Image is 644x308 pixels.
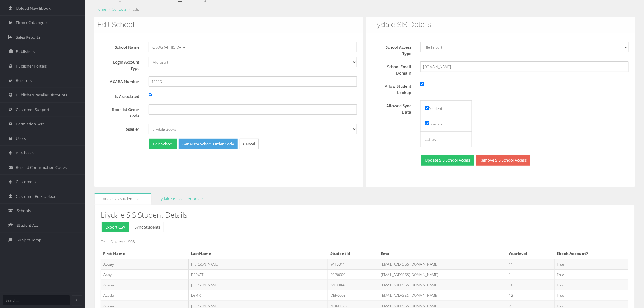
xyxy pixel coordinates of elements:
a: Remove SIS School Access [476,155,530,166]
span: Upload New Ebook [16,5,51,11]
a: Lilydale SIS Student Details [94,193,151,205]
span: Purchases [16,150,34,156]
td: PEPYAT [189,270,328,280]
a: Generate School Order Code [179,139,238,149]
li: Edit [127,6,139,12]
p: Total Students: 906 [101,238,628,245]
label: Is Associated [100,91,144,100]
a: Cancel [240,139,259,149]
span: Customers [16,179,36,185]
td: DER0008 [328,290,378,301]
th: StudentId [328,248,378,259]
td: [PERSON_NAME] [189,280,328,290]
span: Subject Temp. [17,237,42,243]
button: Sync Students [131,222,164,233]
span: Publishers [16,49,35,54]
li: Teacher [420,116,472,132]
td: True [554,280,628,290]
td: [EMAIL_ADDRESS][DOMAIN_NAME] [378,270,506,280]
label: ACARA Number [100,76,144,85]
button: Export CSV [102,222,129,233]
label: Allowed Sync Data [372,100,416,115]
a: Home [96,6,106,12]
th: Email [378,248,506,259]
th: LastName [189,248,328,259]
td: 11 [506,270,554,280]
span: Ebook Catalogue [16,20,47,26]
a: Lilydale SIS Teacher Details [152,193,209,205]
td: DERIX [189,290,328,301]
td: Abbey [101,259,189,270]
td: True [554,259,628,270]
th: Yearlevel [506,248,554,259]
h3: Lilydale SIS Details [369,21,632,29]
td: 11 [506,259,554,270]
li: Student [420,100,472,116]
span: Resend Confirmation Codes [16,165,67,170]
span: Customer Bulk Upload [16,194,57,199]
th: First Name [101,248,189,259]
td: AND0046 [328,280,378,290]
span: Publisher/Reseller Discounts [16,92,67,98]
span: Users [16,136,26,142]
td: PEP0009 [328,270,378,280]
td: [EMAIL_ADDRESS][DOMAIN_NAME] [378,259,506,270]
label: School Email Domain [372,61,416,76]
td: True [554,270,628,280]
span: Student Acc. [17,222,39,228]
label: School Access Type [372,42,416,57]
a: Schools [112,6,126,12]
td: Abby [101,270,189,280]
h3: Edit School [97,21,360,29]
label: Allow Student Lookup [372,81,416,96]
td: Acacia [101,280,189,290]
td: True [554,290,628,301]
label: Login Account Type [100,57,144,72]
input: Search... [3,295,70,305]
td: [EMAIL_ADDRESS][DOMAIN_NAME] [378,290,506,301]
th: Ebook Account? [554,248,628,259]
li: Class [420,131,472,147]
td: [PERSON_NAME] [189,259,328,270]
td: Acacia [101,290,189,301]
td: 10 [506,280,554,290]
label: Booklist Order Code [100,104,144,119]
button: Edit School [149,139,177,149]
span: Publisher Portals [16,63,47,69]
span: Schools [17,208,31,214]
td: 12 [506,290,554,301]
span: Customer Support [16,107,50,113]
span: Permission Sets [16,121,44,127]
td: WIT0011 [328,259,378,270]
button: Update SIS School Access [421,155,474,166]
label: School Name [100,42,144,51]
span: Resellers [16,78,32,83]
span: Sales Reports [16,34,40,40]
label: Reseller [100,124,144,132]
td: [EMAIL_ADDRESS][DOMAIN_NAME] [378,280,506,290]
h3: Lilydale SIS Student Details [101,211,628,219]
